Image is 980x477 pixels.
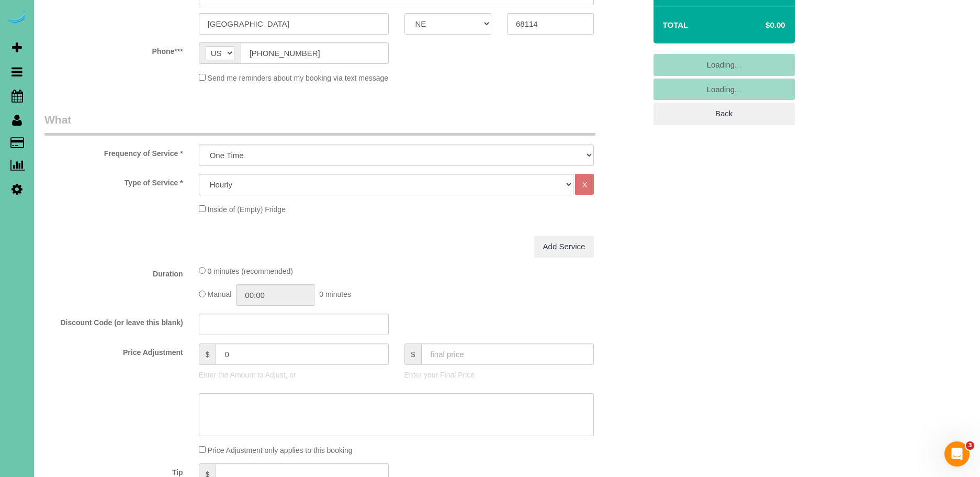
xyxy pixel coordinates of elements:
[319,291,351,299] span: 0 minutes
[208,446,353,454] span: Price Adjustment only applies to this booking
[44,112,595,136] legend: What
[663,20,689,29] strong: Total
[37,174,191,188] label: Type of Service *
[404,370,594,380] p: Enter your Final Price
[208,74,389,82] span: Send me reminders about my booking via text message
[37,265,191,279] label: Duration
[208,291,232,299] span: Manual
[37,343,191,358] label: Price Adjustment
[199,343,216,365] span: $
[37,145,191,159] label: Frequency of Service *
[944,441,970,467] iframe: Intercom live chat
[734,21,785,30] h4: $0.00
[966,441,974,450] span: 3
[404,343,422,365] span: $
[534,236,594,258] a: Add Service
[654,103,795,125] a: Back
[6,10,27,25] img: Automaid Logo
[208,267,293,275] span: 0 minutes (recommended)
[421,343,594,365] input: final price
[37,314,191,328] label: Discount Code (or leave this blank)
[199,370,389,380] p: Enter the Amount to Adjust, or
[208,205,286,214] span: Inside of (Empty) Fridge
